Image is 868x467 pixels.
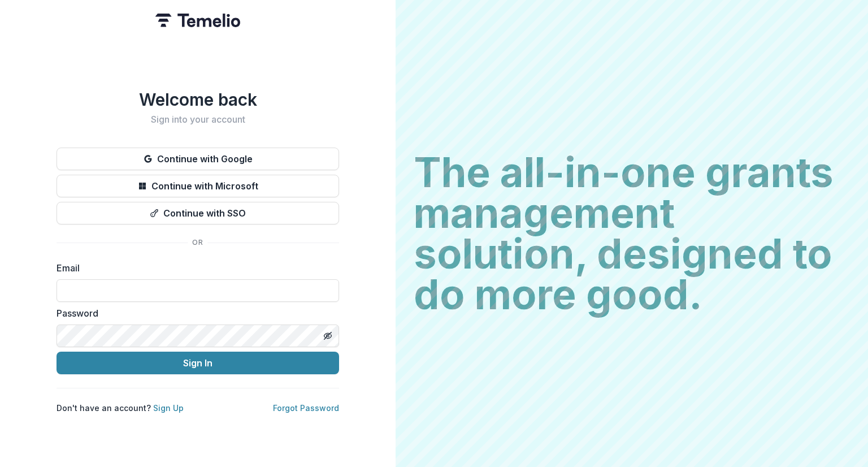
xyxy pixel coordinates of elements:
button: Toggle password visibility [319,327,337,345]
button: Continue with Google [57,148,339,170]
label: Password [57,306,332,320]
img: Temelio [155,14,240,27]
label: Email [57,261,332,275]
button: Continue with Microsoft [57,175,339,197]
a: Sign Up [153,403,184,413]
p: Don't have an account? [57,402,184,414]
a: Forgot Password [273,403,339,413]
h2: Sign into your account [57,114,339,125]
button: Sign In [57,352,339,374]
h1: Welcome back [57,89,339,110]
button: Continue with SSO [57,202,339,224]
